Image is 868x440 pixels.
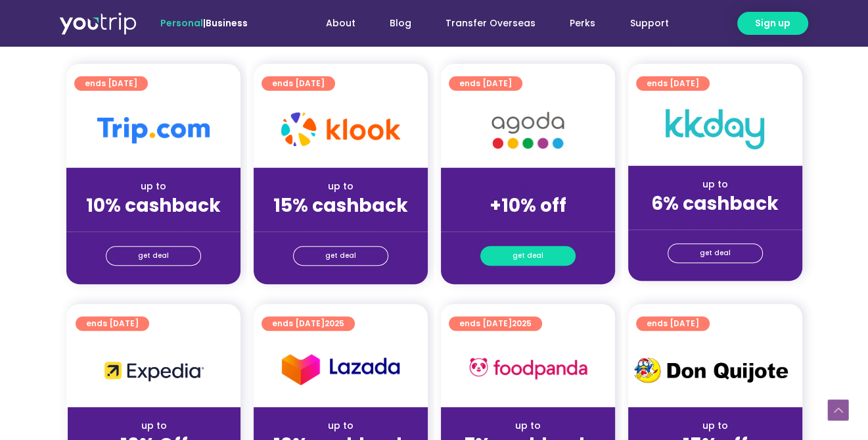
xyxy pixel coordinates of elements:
div: (for stays only) [451,218,605,232]
span: get deal [325,247,356,265]
strong: 10% cashback [86,193,221,218]
span: Sign up [755,16,790,30]
a: get deal [293,246,388,266]
div: up to [639,419,792,433]
a: ends [DATE]2025 [262,316,355,331]
span: Personal [160,16,203,30]
span: 2025 [512,318,532,329]
span: ends [DATE] [85,76,137,91]
a: Sign up [737,12,808,35]
a: Support [612,11,685,36]
a: Blog [373,11,428,36]
a: get deal [480,246,576,266]
span: get deal [138,247,169,265]
div: up to [264,419,417,433]
div: up to [78,419,230,433]
span: ends [DATE] [647,316,699,331]
div: up to [451,419,605,433]
div: up to [639,178,792,191]
div: up to [264,180,417,193]
a: ends [DATE] [76,316,149,331]
span: | [160,16,248,30]
span: ends [DATE] [647,76,699,91]
a: About [309,11,373,36]
span: ends [DATE] [459,76,512,91]
strong: 15% cashback [273,193,408,218]
span: ends [DATE] [272,316,344,331]
a: ends [DATE] [449,76,522,91]
a: Transfer Overseas [428,11,553,36]
div: up to [77,180,230,193]
span: ends [DATE] [86,316,139,331]
div: (for stays only) [264,218,417,232]
span: ends [DATE] [459,316,532,331]
span: get deal [700,244,731,262]
a: ends [DATE] [262,76,335,91]
a: get deal [668,243,763,263]
a: Perks [553,11,612,36]
span: get deal [513,247,543,265]
a: ends [DATE]2025 [449,316,542,331]
nav: Menu [283,11,685,36]
span: 2025 [325,318,344,329]
a: get deal [106,246,201,266]
strong: +10% off [490,193,566,218]
strong: 6% cashback [651,191,779,216]
a: ends [DATE] [74,76,148,91]
a: ends [DATE] [636,316,710,331]
div: (for stays only) [77,218,230,232]
a: Business [206,16,248,30]
div: (for stays only) [639,216,792,230]
span: up to [516,180,540,193]
a: ends [DATE] [636,76,710,91]
span: ends [DATE] [272,76,325,91]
